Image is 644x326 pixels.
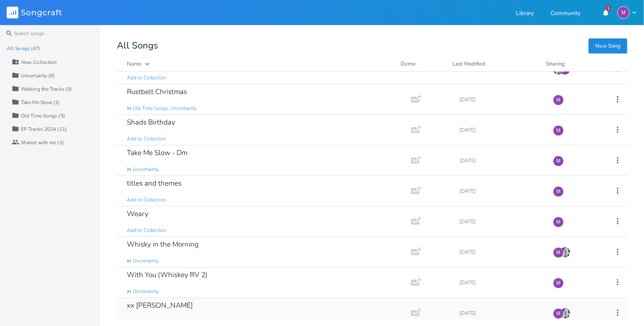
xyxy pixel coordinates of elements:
[117,42,627,50] div: All Songs
[460,188,543,194] div: [DATE]
[21,113,65,118] div: Old Time Songs (5)
[127,149,187,156] div: Take Me Slow - Dm
[21,127,67,132] div: EP Tracks 2024 (11)
[127,74,166,81] span: Add to Collection
[553,308,564,319] div: melindameshad
[127,60,141,68] div: Name
[127,318,131,326] span: in
[452,60,485,68] div: Last Modified
[606,6,611,11] div: 1
[133,166,159,173] span: Uncertainty
[553,94,564,105] div: melindameshad
[21,60,56,65] div: New Collection
[133,105,197,112] span: Old Time Songs, Uncertainty
[127,302,193,309] div: xx [PERSON_NAME]
[127,105,131,112] span: in
[127,257,131,265] span: in
[127,88,187,95] div: Rustbelt Christmas
[127,135,166,143] span: Add to Collection
[617,6,630,19] div: melindameshad
[553,247,564,258] div: melindameshad
[127,241,199,248] div: Whisky in the Morning
[21,73,55,78] div: Uncertainty (6)
[127,288,131,295] span: in
[127,60,391,68] button: Name
[546,60,596,68] div: Sharing
[553,216,564,227] div: melindameshad
[553,278,564,288] div: melindameshad
[133,288,159,295] span: Uncertainty
[401,60,442,68] div: Demo
[460,250,543,255] div: [DATE]
[127,227,166,234] span: Add to Collection
[460,280,543,285] div: [DATE]
[551,10,581,18] a: Community
[560,308,571,319] img: Anya
[127,166,131,173] span: in
[597,5,614,20] button: 1
[553,125,564,136] div: melindameshad
[553,186,564,197] div: melindameshad
[127,210,149,217] div: Weary
[21,87,72,92] div: Walking the Tracks (3)
[127,271,207,278] div: With You (Whiskey RV 2)
[460,97,543,102] div: [DATE]
[588,38,627,53] button: New Song
[560,247,571,258] img: Anya
[133,257,159,265] span: Uncertainty
[553,155,564,166] div: melindameshad
[452,60,536,68] button: Last Modified
[460,219,543,224] div: [DATE]
[460,311,543,316] div: [DATE]
[7,46,40,51] div: All Songs (47)
[127,180,182,187] div: titles and themes
[460,127,543,132] div: [DATE]
[127,119,175,126] div: Shads Birthday
[21,100,60,105] div: Take Me Slow (1)
[21,140,64,145] div: Shared with me (1)
[516,10,534,18] a: Library
[133,318,196,326] span: Uncertainty, Old Time Songs
[617,6,637,19] button: M
[460,158,543,163] div: [DATE]
[127,196,166,204] span: Add to Collection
